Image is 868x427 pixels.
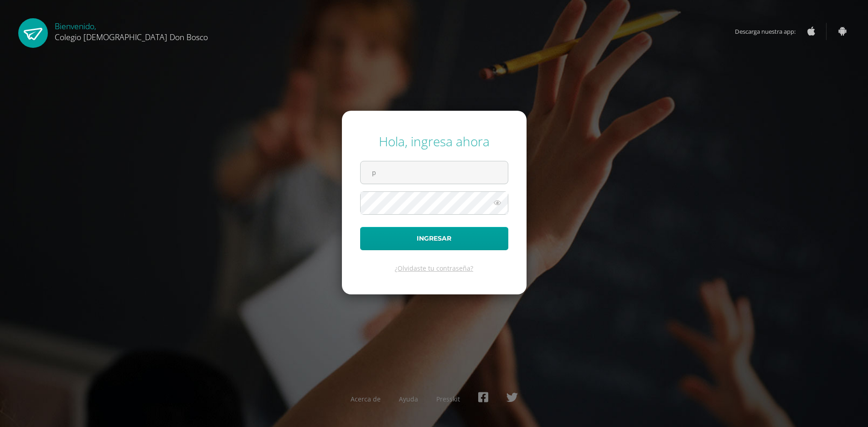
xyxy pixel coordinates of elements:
[55,18,208,42] div: Bienvenido,
[55,31,208,42] span: Colegio [DEMOGRAPHIC_DATA] Don Bosco
[351,395,381,403] a: Acerca de
[360,133,508,150] div: Hola, ingresa ahora
[361,161,508,184] input: Correo electrónico o usuario
[395,264,473,273] a: ¿Olvidaste tu contraseña?
[735,23,805,40] span: Descarga nuestra app:
[360,227,508,250] button: Ingresar
[436,395,460,403] a: Presskit
[399,395,418,403] a: Ayuda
